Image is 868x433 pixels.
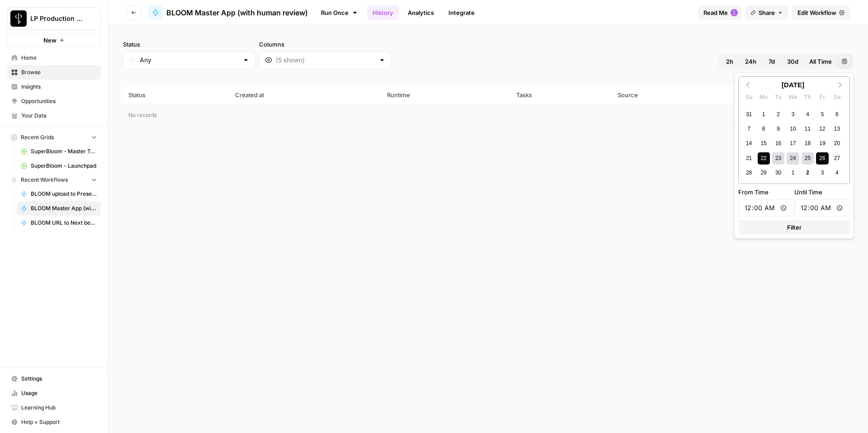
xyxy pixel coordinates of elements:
[21,83,97,91] span: Insights
[745,57,756,66] span: 24h
[769,57,775,66] span: 7d
[831,123,843,135] div: Choose Saturday, September 13th, 2025
[831,152,843,165] div: Choose Saturday, September 27th, 2025
[794,188,850,197] label: Until Time
[816,123,828,135] div: Choose Friday, September 12th, 2025
[31,219,97,227] span: BLOOM URL to Next best blog topic
[7,173,101,187] button: Recent Workflows
[787,57,798,66] span: 30d
[787,91,799,103] div: We
[31,162,97,170] span: SuperBloom - Launchpad
[740,54,762,69] button: 24h
[782,54,804,69] button: 30d
[402,5,439,20] a: Analytics
[21,389,97,397] span: Usage
[30,14,85,23] span: LP Production Workloads
[31,147,97,155] span: SuperBloom - Master Topic List
[703,8,728,17] span: Read Me
[743,167,755,179] div: Choose Sunday, September 28th, 2025
[17,216,101,230] a: BLOOM URL to Next best blog topic
[797,8,836,17] span: Edit Workflow
[7,386,101,400] a: Usage
[140,56,239,65] input: Any
[21,404,97,412] span: Learning Hub
[21,176,68,184] span: Recent Workflows
[511,85,613,105] th: Tasks
[382,85,511,105] th: Runtime
[731,85,854,105] th: Actions
[43,36,57,45] span: New
[792,5,850,20] a: Edit Workflow
[816,91,828,103] div: Fr
[315,5,363,20] a: Run Once
[17,159,101,173] a: SuperBloom - Launchpad
[787,167,799,179] div: Choose Wednesday, October 1st, 2025
[743,108,755,121] div: Choose Sunday, August 31st, 2025
[816,108,828,121] div: Choose Friday, September 5th, 2025
[31,190,97,198] span: BLOOM upload to Presence (after Human Review)
[7,94,101,108] a: Opportunities
[816,137,828,150] div: Choose Friday, September 19th, 2025
[816,167,828,179] div: Choose Friday, October 3rd, 2025
[739,80,847,89] div: [DATE]
[802,152,814,165] div: Choose Thursday, September 25th, 2025
[831,167,843,179] div: Choose Saturday, October 4th, 2025
[128,112,157,118] span: No records
[123,85,230,105] th: Status
[738,220,850,235] button: Filter
[802,137,814,150] div: Choose Thursday, September 18th, 2025
[787,152,799,165] div: Choose Wednesday, September 24th, 2025
[7,400,101,415] a: Learning Hub
[743,152,755,165] div: Choose Sunday, September 21st, 2025
[758,91,770,103] div: Mo
[745,5,788,20] button: Share
[772,137,784,150] div: Choose Tuesday, September 16th, 2025
[831,108,843,121] div: Choose Saturday, September 6th, 2025
[758,167,770,179] div: Choose Monday, September 29th, 2025
[772,152,784,165] div: Choose Tuesday, September 23rd, 2025
[7,415,101,429] button: Help + Support
[21,68,97,76] span: Browse
[21,133,54,141] span: Recent Grids
[802,108,814,121] div: Choose Thursday, September 4th, 2025
[758,123,770,135] div: Choose Monday, September 8th, 2025
[7,51,101,65] a: Home
[7,7,101,30] button: Workspace: LP Production Workloads
[804,54,837,69] button: All Time
[7,80,101,94] a: Insights
[17,187,101,201] a: BLOOM upload to Presence (after Human Review)
[7,65,101,80] a: Browse
[743,137,755,150] div: Choose Sunday, September 14th, 2025
[831,137,843,150] div: Choose Saturday, September 20th, 2025
[230,85,381,105] th: Created at
[809,57,832,66] span: All Time
[802,123,814,135] div: Choose Thursday, September 11th, 2025
[123,69,854,85] span: (0 records)
[17,201,101,216] a: BLOOM Master App (with human review)
[10,10,27,27] img: LP Production Workloads Logo
[17,144,101,159] a: SuperBloom - Master Topic List
[772,91,784,103] div: Tu
[743,123,755,135] div: Choose Sunday, September 7th, 2025
[787,123,799,135] div: Choose Wednesday, September 10th, 2025
[123,40,255,49] label: Status
[787,223,802,232] span: Filter
[758,137,770,150] div: Choose Monday, September 15th, 2025
[367,5,399,20] a: History
[831,91,843,103] div: Sa
[762,54,782,69] button: 7d
[21,418,97,426] span: Help + Support
[743,91,755,103] div: Su
[148,5,308,20] a: BLOOM Master App (with human review)
[720,54,740,69] button: 2h
[834,78,849,92] button: Next Month
[7,131,101,144] button: Recent Grids
[738,188,794,197] label: From Time
[21,54,97,62] span: Home
[698,5,741,20] button: Read Me
[726,57,733,66] span: 2h
[758,152,770,165] div: Choose Monday, September 22nd, 2025
[802,91,814,103] div: Th
[802,167,814,179] div: Choose Thursday, October 2nd, 2025
[21,375,97,383] span: Settings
